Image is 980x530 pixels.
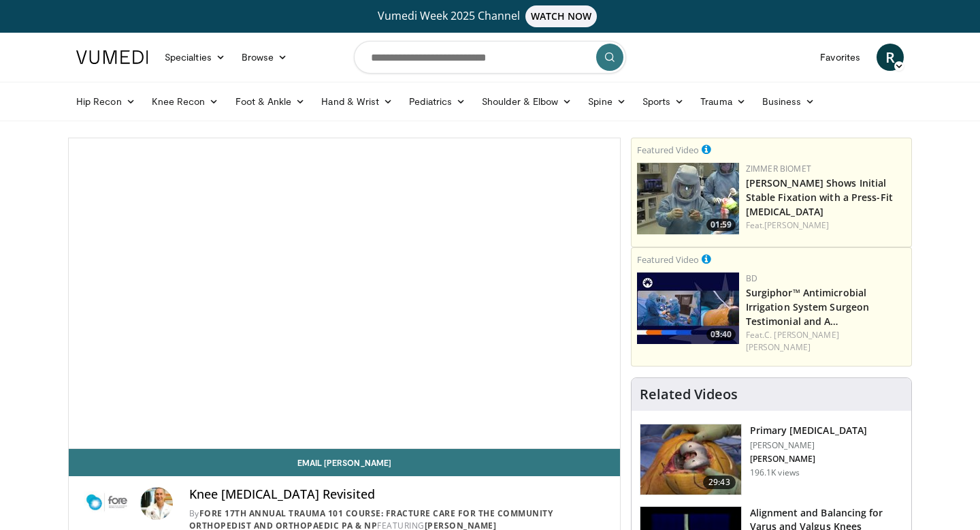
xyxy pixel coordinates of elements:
[877,44,904,71] a: R
[80,487,135,520] img: FORE 17th Annual Trauma 101 Course: Fracture Care for the Community Orthopedist and Orthopaedic P...
[706,219,736,231] span: 01:59
[637,144,699,156] small: Featured Video
[640,424,741,495] img: 297061_3.png.150x105_q85_crop-smart_upscale.jpg
[157,44,233,71] a: Specialties
[637,272,739,344] img: 70422da6-974a-44ac-bf9d-78c82a89d891.150x105_q85_crop-smart_upscale.jpg
[746,176,893,218] a: [PERSON_NAME] Shows Initial Stable Fixation with a Press-Fit [MEDICAL_DATA]
[746,163,811,174] a: Zimmer Biomet
[746,329,839,353] a: C. [PERSON_NAME] [PERSON_NAME]
[401,88,474,115] a: Pediatrics
[634,88,693,115] a: Sports
[640,386,738,403] h4: Related Videos
[637,272,739,344] a: 03:40
[750,440,867,451] p: [PERSON_NAME]
[692,88,754,115] a: Trauma
[746,219,906,232] div: Feat.
[144,88,227,115] a: Knee Recon
[754,88,823,115] a: Business
[703,476,736,489] span: 29:43
[313,88,401,115] a: Hand & Wrist
[750,454,867,465] p: [PERSON_NAME]
[189,487,609,502] h4: Knee [MEDICAL_DATA] Revisited
[233,44,296,71] a: Browse
[69,449,620,476] a: Email [PERSON_NAME]
[525,5,598,27] span: WATCH NOW
[474,88,580,115] a: Shoulder & Elbow
[637,253,699,266] small: Featured Video
[750,467,800,478] p: 196.1K views
[750,424,867,437] h3: Primary [MEDICAL_DATA]
[580,88,634,115] a: Spine
[76,50,148,64] img: VuMedi Logo
[746,272,757,284] a: BD
[140,487,173,520] img: Avatar
[640,424,903,496] a: 29:43 Primary [MEDICAL_DATA] [PERSON_NAME] [PERSON_NAME] 196.1K views
[812,44,868,71] a: Favorites
[746,286,870,328] a: Surgiphor™ Antimicrobial Irrigation System Surgeon Testimonial and A…
[69,138,620,449] video-js: Video Player
[746,329,906,354] div: Feat.
[227,88,314,115] a: Foot & Ankle
[706,328,736,341] span: 03:40
[764,219,829,231] a: [PERSON_NAME]
[78,5,902,27] a: Vumedi Week 2025 ChannelWATCH NOW
[68,88,144,115] a: Hip Recon
[354,41,626,74] input: Search topics, interventions
[637,163,739,234] img: 6bc46ad6-b634-4876-a934-24d4e08d5fac.150x105_q85_crop-smart_upscale.jpg
[637,163,739,234] a: 01:59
